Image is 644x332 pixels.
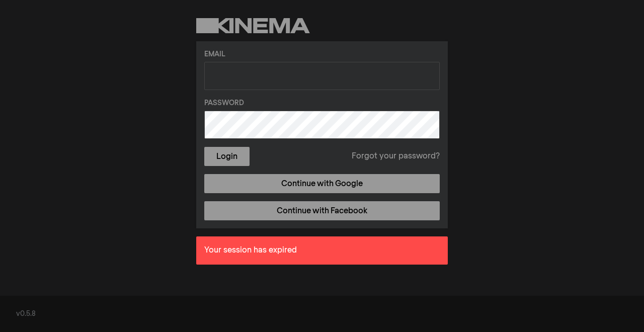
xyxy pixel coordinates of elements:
[16,309,628,319] div: v0.5.8
[204,49,440,60] label: Email
[196,236,448,265] div: Your session has expired
[204,174,440,193] a: Continue with Google
[352,150,440,162] a: Forgot your password?
[204,147,250,166] button: Login
[204,201,440,220] a: Continue with Facebook
[204,98,440,109] label: Password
